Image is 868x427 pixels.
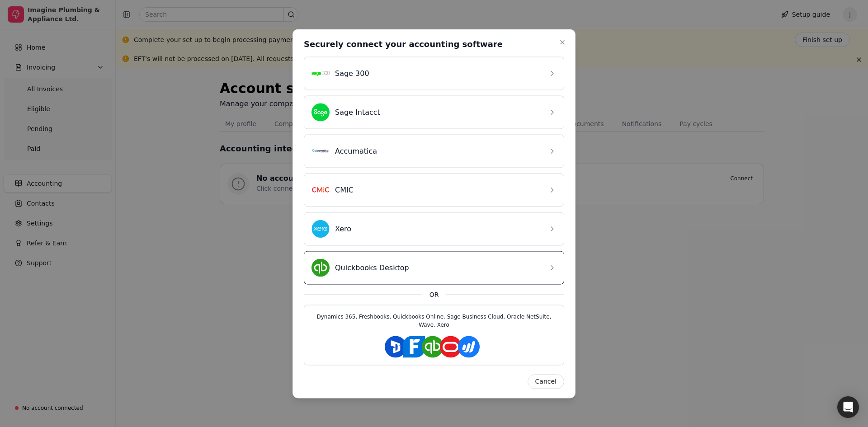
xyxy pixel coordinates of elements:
[429,290,439,299] span: OR
[311,312,557,330] div: Dynamics 365, Freshbooks, Quickbooks Online, Sage Business Cloud, Oracle NetSuite, Wave, Xero
[528,374,564,389] button: Cancel
[311,258,542,277] div: Quickbooks Desktop
[311,181,542,199] div: CMIC
[311,142,542,160] div: Accumatica
[311,103,542,121] div: Sage Intacct
[311,64,542,82] div: Sage 300
[304,38,503,49] h2: Securely connect your accounting software
[311,220,542,238] div: Xero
